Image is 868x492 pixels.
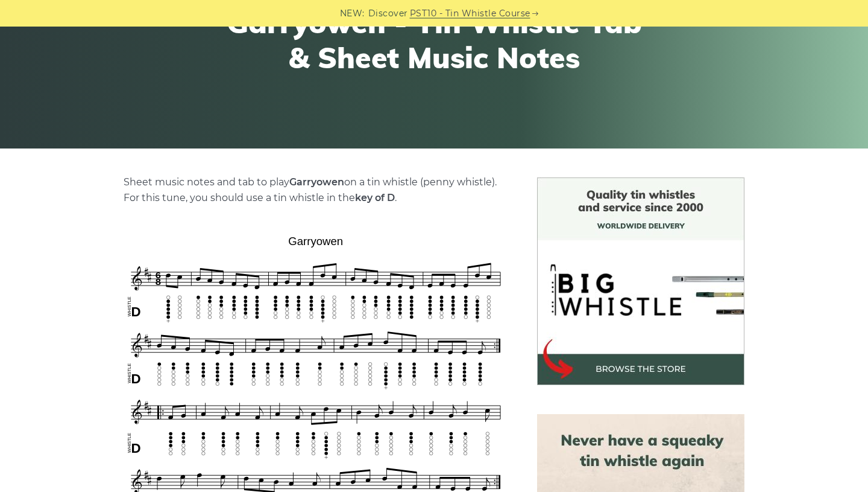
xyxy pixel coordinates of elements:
[368,7,408,21] span: Discover
[410,7,530,21] a: PST10 - Tin Whistle Course
[212,5,656,75] h1: Garryowen - Tin Whistle Tab & Sheet Music Notes
[124,174,508,206] p: Sheet music notes and tab to play on a tin whistle (penny whistle). For this tune, you should use...
[355,192,395,203] strong: key of D
[289,176,344,188] strong: Garryowen
[340,7,365,21] span: NEW:
[537,177,744,385] img: BigWhistle Tin Whistle Store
